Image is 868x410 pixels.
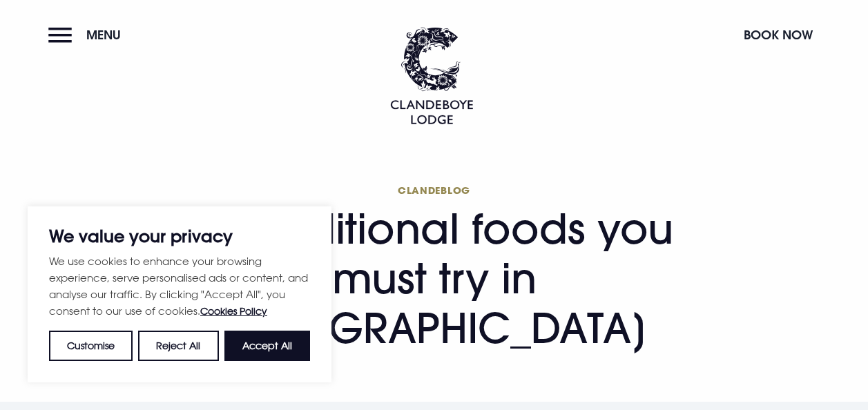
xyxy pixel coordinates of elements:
span: Menu [86,27,121,43]
p: We use cookies to enhance your browsing experience, serve personalised ads or content, and analys... [49,253,310,320]
button: Menu [48,20,128,50]
p: We value your privacy [49,228,310,244]
button: Accept All [224,331,310,361]
a: Cookies Policy [200,305,267,317]
button: Book Now [737,20,820,50]
button: Reject All [138,331,218,361]
button: Customise [49,331,133,361]
span: Clandeblog [159,184,710,197]
img: Clandeboye Lodge [390,27,473,124]
h1: 10 traditional foods you must try in [GEOGRAPHIC_DATA] [159,184,710,353]
div: We value your privacy [28,206,331,382]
